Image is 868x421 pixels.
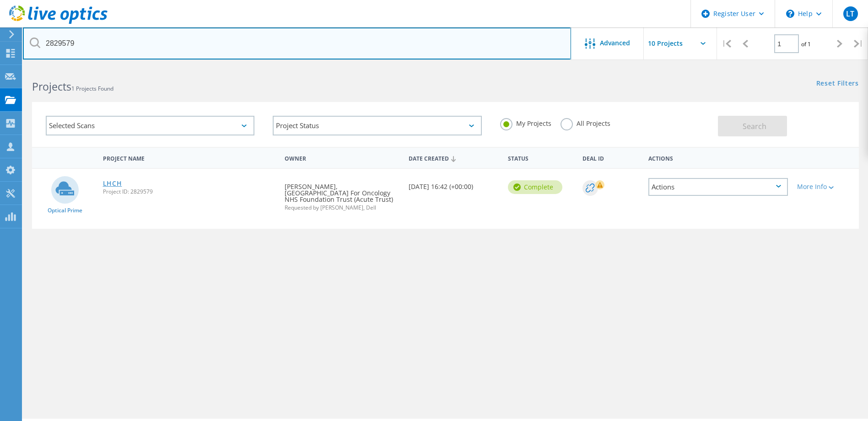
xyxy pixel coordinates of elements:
[644,149,793,166] div: Actions
[404,149,503,167] div: Date Created
[273,116,481,135] div: Project Status
[503,149,578,166] div: Status
[71,85,113,92] span: 1 Projects Found
[578,149,644,166] div: Deal Id
[600,40,630,46] span: Advanced
[648,178,788,196] div: Actions
[786,10,794,18] svg: \n
[48,208,82,213] span: Optical Prime
[561,118,610,127] label: All Projects
[280,149,404,166] div: Owner
[500,118,551,127] label: My Projects
[280,169,404,220] div: [PERSON_NAME], [GEOGRAPHIC_DATA] For Oncology NHS Foundation Trust (Acute Trust)
[9,19,108,26] a: Live Optics Dashboard
[816,80,859,88] a: Reset Filters
[404,169,503,199] div: [DATE] 16:42 (+00:00)
[718,116,787,136] button: Search
[103,189,276,194] span: Project ID: 2829579
[846,10,854,17] span: LT
[743,121,766,131] span: Search
[32,79,71,94] b: Projects
[849,27,868,60] div: |
[285,205,399,210] span: Requested by [PERSON_NAME], Dell
[103,180,122,187] a: LHCH
[717,27,736,60] div: |
[797,184,854,190] div: More Info
[98,149,280,166] div: Project Name
[23,27,571,59] input: Search projects by name, owner, ID, company, etc
[46,116,254,135] div: Selected Scans
[801,40,811,48] span: of 1
[508,180,562,194] div: Complete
